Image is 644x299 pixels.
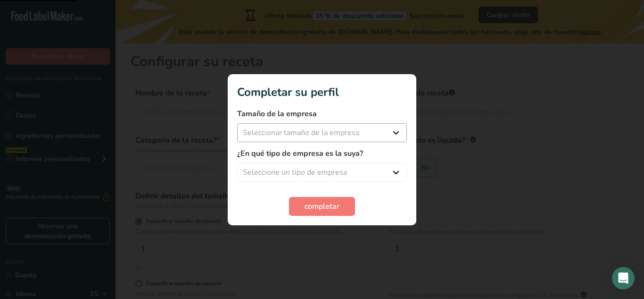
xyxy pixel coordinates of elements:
font: completar [305,201,339,212]
font: ¿En qué tipo de empresa es la suya? [237,148,363,159]
font: Completar su perfil [237,85,339,100]
button: completar [289,197,355,216]
font: Tamaño de la empresa [237,109,317,119]
div: Abrir Intercom Messenger [612,267,635,290]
